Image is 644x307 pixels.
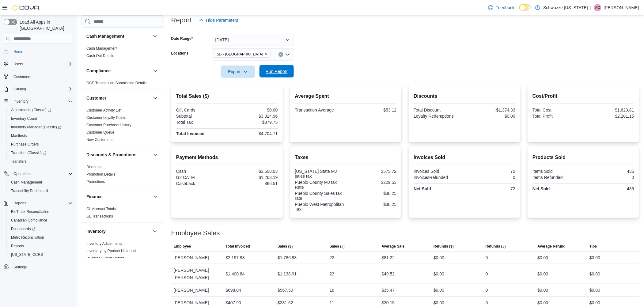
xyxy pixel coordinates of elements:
h2: Payment Methods [176,154,278,161]
button: Transfers [6,157,75,166]
button: Settings [1,263,75,271]
a: Dashboards [6,225,75,233]
span: Transfers [11,159,26,164]
div: 0 [486,299,488,306]
label: Locations [171,51,189,56]
p: [PERSON_NAME] [604,4,639,11]
span: AC [595,4,600,11]
a: Transfers (Classic) [6,149,75,157]
div: $0.00 [434,270,444,278]
div: $49.52 [382,270,395,278]
div: Arthur Clement [594,4,601,11]
div: -$1,374.33 [466,108,515,112]
span: Discounts [86,165,103,169]
h3: Customer [86,95,106,101]
span: Inventory Count Details [86,256,125,261]
div: $0.00 [466,114,515,119]
a: OCS Transaction Submission Details [86,81,147,85]
div: $0.00 [589,286,600,294]
span: New Customers [86,137,112,142]
div: [PERSON_NAME] [PERSON_NAME] [171,264,223,284]
a: Adjustments (Classic) [6,106,75,114]
div: Total Discount [414,108,463,112]
div: $1,400.84 [225,270,244,278]
span: Cash Management [11,180,42,185]
span: Inventory Manager (Classic) [11,125,62,130]
span: Operations [11,170,73,177]
div: $35.47 [382,286,395,294]
div: Invoices Sold [414,169,463,174]
div: 0 [466,175,515,180]
a: Promotion Details [86,172,116,176]
button: Discounts & Promotions [86,152,150,158]
span: Reports [9,242,73,250]
a: Transfers [9,158,29,165]
div: Loyalty Redemptions [414,114,463,119]
span: BioTrack Reconciliation [9,208,73,215]
span: Metrc Reconciliation [11,235,44,240]
span: Promotions [86,179,105,184]
span: Dark Mode [519,11,520,11]
h2: Cost/Profit [532,93,634,100]
button: Customers [1,72,75,81]
div: 0 [486,286,488,294]
button: Purchase Orders [6,140,75,149]
span: Tips [589,244,597,249]
strong: Net Sold [532,186,550,191]
span: Traceabilty Dashboard [9,187,73,195]
div: $2,201.15 [585,114,634,119]
a: Inventory Adjustments [86,241,123,246]
div: 0 [486,254,488,261]
a: Transfers (Classic) [9,149,49,157]
button: [DATE] [212,34,294,46]
div: Total Cost [532,108,582,112]
button: Compliance [86,68,150,74]
h2: Invoices Sold [414,154,515,161]
span: Inventory by Product Historical [86,248,136,253]
span: [US_STATE] CCRS [11,252,43,257]
div: G2 CATM [176,175,226,180]
div: $229.53 [347,180,396,185]
span: Reports [11,199,73,207]
strong: Net Sold [414,186,431,191]
span: Reports [11,244,24,248]
span: Refunds ($) [434,244,454,249]
button: Inventory [1,97,75,106]
button: Customer [86,95,150,101]
button: Manifests [6,131,75,140]
div: $2,197.93 [225,254,244,261]
button: Inventory Count [6,114,75,123]
div: $81.22 [382,254,395,261]
div: Compliance [81,79,164,89]
button: Clear input [278,52,283,57]
a: Settings [11,263,29,271]
button: Cash Management [6,178,75,187]
button: Reports [6,242,75,250]
a: Promotions [86,180,105,184]
div: 436 [585,186,634,191]
span: Purchase Orders [9,141,73,148]
span: Inventory [13,99,28,104]
span: Adjustments (Classic) [9,106,73,114]
span: GL Transactions [86,214,113,219]
button: Reports [1,199,75,207]
div: $38.25 [347,202,396,207]
img: Cova [12,5,40,11]
div: $0.00 [434,254,444,261]
button: Catalog [1,85,75,93]
h2: Discounts [414,93,515,100]
span: Customer Queue [86,130,114,135]
span: Settings [11,263,73,271]
h2: Total Sales ($) [176,93,278,100]
span: Export [225,66,252,78]
span: Purchase Orders [11,142,39,147]
div: $331.62 [278,299,293,306]
p: Schwazze [US_STATE] [543,4,588,11]
h3: Compliance [86,68,111,74]
div: 72 [466,169,515,174]
span: Sales ($) [278,244,293,249]
a: Customer Loyalty Points [86,116,126,120]
span: Users [11,60,73,68]
a: Cash Out Details [86,54,114,58]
